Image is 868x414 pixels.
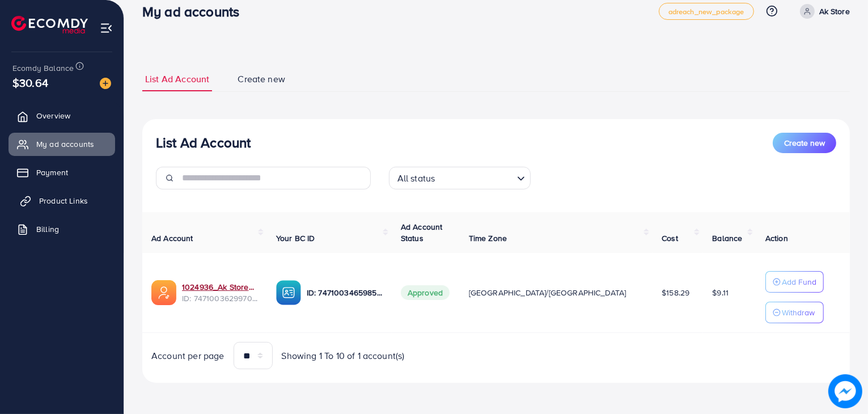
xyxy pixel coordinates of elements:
span: adreach_new_package [668,8,744,15]
h3: My ad accounts [142,3,248,20]
span: Product Links [39,195,88,206]
img: ic-ads-acc.e4c84228.svg [151,280,176,305]
button: Add Fund [765,271,824,293]
span: Approved [401,285,450,300]
p: Ak Store [819,5,850,18]
img: ic-ba-acc.ded83a64.svg [276,280,301,305]
span: Billing [36,223,59,235]
input: Search for option [438,168,512,187]
span: Payment [36,167,68,178]
span: Cost [662,233,678,244]
a: adreach_new_package [659,3,754,20]
span: $158.29 [662,287,689,298]
a: Payment [9,161,115,184]
p: ID: 7471003465985064977 [307,286,383,299]
span: ID: 7471003629970210817 [182,293,258,304]
span: Balance [712,233,742,244]
a: Billing [9,218,115,240]
span: Ad Account [151,233,193,244]
span: Your BC ID [276,233,315,244]
div: <span class='underline'>1024936_Ak Store_1739478585720</span></br>7471003629970210817 [182,281,258,305]
span: Create new [238,73,285,86]
span: Ad Account Status [401,221,443,244]
span: Create new [784,137,825,149]
a: My ad accounts [9,133,115,155]
button: Create new [773,133,836,153]
a: Overview [9,104,115,127]
a: Ak Store [795,4,850,19]
span: All status [395,170,438,187]
span: Account per page [151,349,225,362]
img: image [828,374,862,408]
span: Showing 1 To 10 of 1 account(s) [282,349,405,362]
button: Withdraw [765,302,824,323]
p: Withdraw [782,306,815,319]
span: $9.11 [712,287,729,298]
span: $30.64 [12,74,48,91]
img: logo [11,16,88,33]
a: Product Links [9,189,115,212]
img: image [100,78,111,89]
img: menu [100,22,113,35]
span: Overview [36,110,70,121]
span: [GEOGRAPHIC_DATA]/[GEOGRAPHIC_DATA] [469,287,626,298]
span: Ecomdy Balance [12,62,74,74]
span: Time Zone [469,233,507,244]
p: Add Fund [782,275,816,289]
a: 1024936_Ak Store_1739478585720 [182,281,258,293]
span: List Ad Account [145,73,209,86]
span: Action [765,233,788,244]
div: Search for option [389,167,531,189]
span: My ad accounts [36,138,94,150]
h3: List Ad Account [156,134,251,151]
